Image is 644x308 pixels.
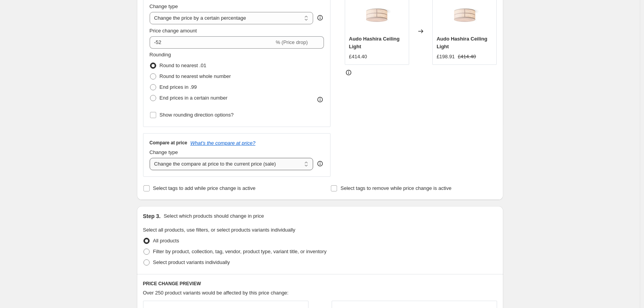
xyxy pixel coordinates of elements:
span: Show rounding direction options? [160,112,234,118]
span: Round to nearest whole number [160,73,231,79]
h6: PRICE CHANGE PREVIEW [143,281,497,287]
span: Select all products, use filters, or select products variants individually [143,227,295,233]
button: What's the compare at price? [191,140,256,146]
span: Change type [150,3,178,9]
span: Select tags to add while price change is active [153,185,256,191]
span: All products [153,238,179,244]
div: help [316,160,324,168]
span: Audo Hashira Ceiling Light [437,36,487,49]
img: 1510699_1510699U_low_ON_b344eb92-a171-425e-a24a-3d7445316046_80x.jpg [361,2,392,33]
span: Select tags to remove while price change is active [341,185,452,191]
div: help [316,14,324,22]
span: Rounding [150,52,171,58]
strike: £414.40 [458,53,476,61]
span: Over 250 product variants would be affected by this price change: [143,290,289,296]
span: Round to nearest .01 [160,63,206,68]
span: Audo Hashira Ceiling Light [349,36,400,49]
span: % (Price drop) [276,39,308,45]
span: End prices in .99 [160,84,197,90]
div: £198.91 [437,53,455,61]
span: End prices in a certain number [160,95,228,101]
div: £414.40 [349,53,367,61]
h2: Step 3. [143,212,161,220]
input: -15 [150,36,274,49]
img: 1510699_1510699U_low_ON_b344eb92-a171-425e-a24a-3d7445316046_80x.jpg [449,2,480,33]
p: Select which products should change in price [164,212,264,220]
span: Change type [150,149,178,155]
span: Price change amount [150,28,197,34]
h3: Compare at price [150,140,187,146]
span: Filter by product, collection, tag, vendor, product type, variant title, or inventory [153,249,327,254]
span: Select product variants individually [153,259,230,265]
